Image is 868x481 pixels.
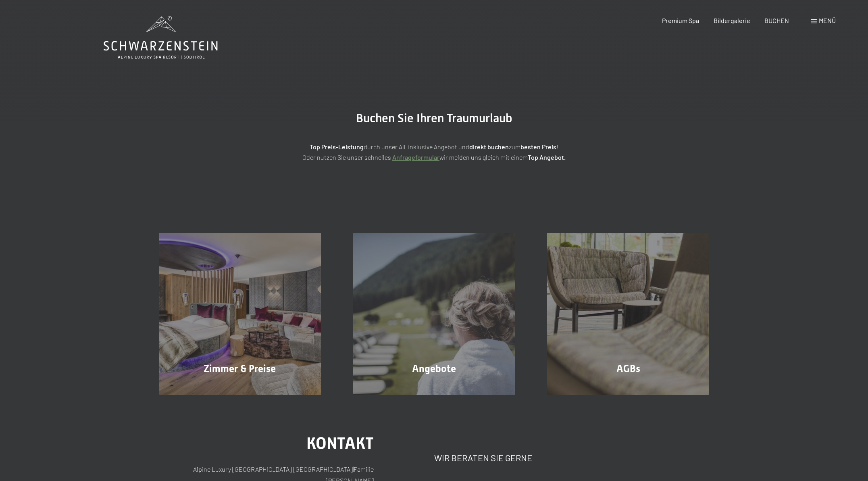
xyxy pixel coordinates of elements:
[306,434,374,453] span: Kontakt
[616,363,640,374] span: AGBs
[353,465,354,473] span: |
[412,363,456,374] span: Angebote
[392,153,439,161] a: Anfrageformular
[233,142,636,162] p: durch unser All-inklusive Angebot und zum ! Oder nutzen Sie unser schnelles wir melden uns gleich...
[434,452,532,463] span: Wir beraten Sie gerne
[469,143,509,151] strong: direkt buchen
[143,233,337,395] a: Buchung Zimmer & Preise
[819,17,836,24] span: Menü
[764,17,789,24] a: BUCHEN
[714,17,750,24] a: Bildergalerie
[662,17,699,24] a: Premium Spa
[356,111,512,125] span: Buchen Sie Ihren Traumurlaub
[531,233,725,395] a: Buchung AGBs
[337,233,531,395] a: Buchung Angebote
[204,363,276,374] span: Zimmer & Preise
[520,143,556,151] strong: besten Preis
[528,153,566,161] strong: Top Angebot.
[310,143,364,151] strong: Top Preis-Leistung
